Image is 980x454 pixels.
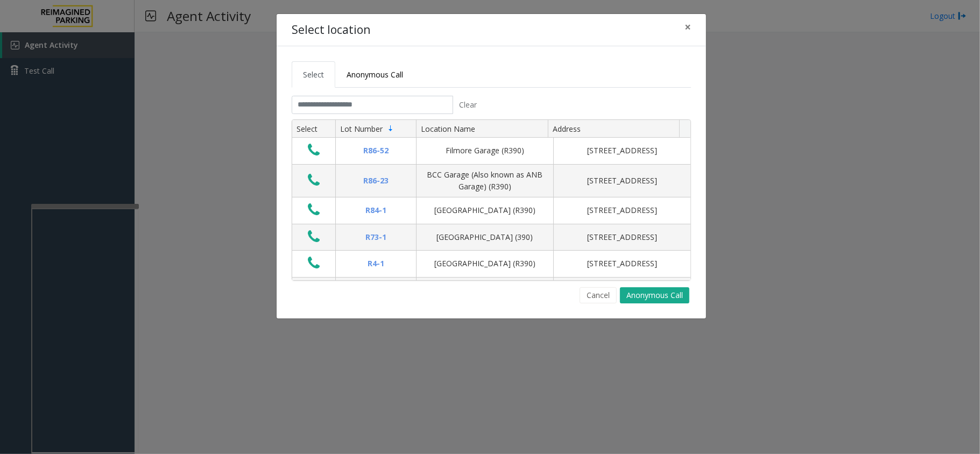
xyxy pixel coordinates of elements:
div: [STREET_ADDRESS] [560,231,684,243]
h4: Select location [292,22,370,39]
div: R86-52 [342,145,410,157]
div: [GEOGRAPHIC_DATA] (390) [423,231,547,243]
div: Data table [292,120,690,280]
span: Select [303,69,324,80]
button: Cancel [580,287,617,303]
span: × [685,19,691,34]
span: Anonymous Call [347,69,403,80]
div: [GEOGRAPHIC_DATA] (R390) [423,204,547,216]
div: R4-1 [342,258,410,269]
div: R84-1 [342,204,410,216]
div: Filmore Garage (R390) [423,145,547,157]
div: BCC Garage (Also known as ANB Garage) (R390) [423,169,547,193]
span: Lot Number [340,124,383,134]
span: Sortable [386,124,395,133]
ul: Tabs [292,61,691,88]
div: [STREET_ADDRESS] [560,258,684,269]
div: [STREET_ADDRESS] [560,175,684,187]
button: Close [677,14,699,40]
button: Anonymous Call [620,287,689,303]
button: Clear [453,96,483,114]
span: Location Name [421,124,475,134]
div: R73-1 [342,231,410,243]
div: [STREET_ADDRESS] [560,204,684,216]
div: [GEOGRAPHIC_DATA] (R390) [423,258,547,269]
div: R86-23 [342,175,410,187]
th: Select [292,120,335,138]
span: Address [553,124,581,134]
div: [STREET_ADDRESS] [560,145,684,157]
